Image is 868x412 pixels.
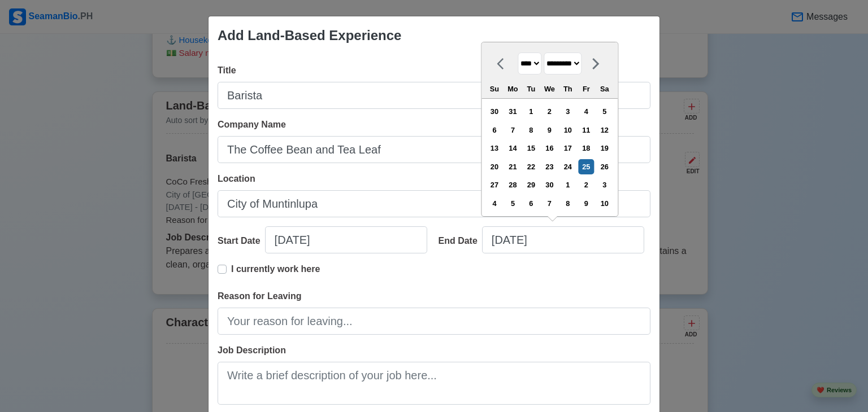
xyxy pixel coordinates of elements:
div: Choose Thursday, September 24th, 2020 [560,159,575,174]
div: Choose Tuesday, September 29th, 2020 [523,177,539,192]
div: Choose Friday, September 18th, 2020 [579,141,594,156]
p: I currently work here [231,262,320,276]
div: Choose Friday, September 11th, 2020 [579,122,594,138]
div: Choose Monday, August 31st, 2020 [505,104,520,119]
span: Location [218,174,255,183]
div: Choose Thursday, September 3rd, 2020 [560,104,575,119]
div: Choose Friday, September 4th, 2020 [579,104,594,119]
div: Choose Saturday, September 26th, 2020 [597,159,612,174]
div: End Date [439,234,482,248]
div: Sa [597,81,612,97]
div: Mo [505,81,520,97]
div: Choose Wednesday, September 23rd, 2020 [542,159,557,174]
div: Choose Tuesday, September 15th, 2020 [523,141,539,156]
div: Choose Saturday, October 3rd, 2020 [597,177,612,192]
div: Choose Monday, September 28th, 2020 [505,177,520,192]
div: Choose Wednesday, September 2nd, 2020 [542,104,557,119]
div: Choose Thursday, October 8th, 2020 [560,196,575,211]
div: Choose Monday, September 21st, 2020 [505,159,520,174]
span: Company Name [218,120,286,129]
div: Add Land-Based Experience [218,25,401,46]
div: Choose Thursday, September 10th, 2020 [560,122,575,138]
div: Choose Friday, October 9th, 2020 [579,196,594,211]
div: Tu [523,81,539,97]
div: Choose Tuesday, October 6th, 2020 [523,196,539,211]
div: Choose Monday, September 7th, 2020 [505,122,520,138]
div: Choose Saturday, October 10th, 2020 [597,196,612,211]
div: Choose Saturday, September 19th, 2020 [597,141,612,156]
div: Fr [579,81,594,97]
input: Ex: Manila [218,190,650,217]
div: Th [560,81,575,97]
input: Ex: Global Gateway [218,136,650,163]
div: Choose Tuesday, September 8th, 2020 [523,122,539,138]
div: We [542,81,557,97]
div: Choose Tuesday, September 22nd, 2020 [523,159,539,174]
div: Choose Sunday, September 13th, 2020 [487,141,502,156]
div: Choose Wednesday, October 7th, 2020 [542,196,557,211]
div: Su [487,81,502,97]
div: Choose Friday, September 25th, 2020 [579,159,594,174]
div: Choose Saturday, September 5th, 2020 [597,104,612,119]
div: Choose Tuesday, September 1st, 2020 [523,104,539,119]
div: Choose Monday, September 14th, 2020 [505,141,520,156]
span: Title [218,65,236,75]
div: Choose Sunday, September 20th, 2020 [487,159,502,174]
label: Job Description [218,344,286,357]
div: Choose Wednesday, September 9th, 2020 [542,122,557,138]
div: Choose Sunday, September 6th, 2020 [487,122,502,138]
div: month 2020-09 [485,103,614,213]
div: Choose Thursday, October 1st, 2020 [560,177,575,192]
div: Choose Sunday, August 30th, 2020 [487,104,502,119]
div: Choose Monday, October 5th, 2020 [505,196,520,211]
div: Choose Sunday, October 4th, 2020 [487,196,502,211]
span: Reason for Leaving [218,291,301,301]
div: Start Date [218,234,265,248]
input: Your reason for leaving... [218,308,650,335]
div: Choose Friday, October 2nd, 2020 [579,177,594,192]
div: Choose Sunday, September 27th, 2020 [487,177,502,192]
div: Choose Wednesday, September 30th, 2020 [542,177,557,192]
div: Choose Saturday, September 12th, 2020 [597,122,612,138]
div: Choose Thursday, September 17th, 2020 [560,141,575,156]
div: Choose Wednesday, September 16th, 2020 [542,141,557,156]
input: Ex: Third Officer [218,82,650,109]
